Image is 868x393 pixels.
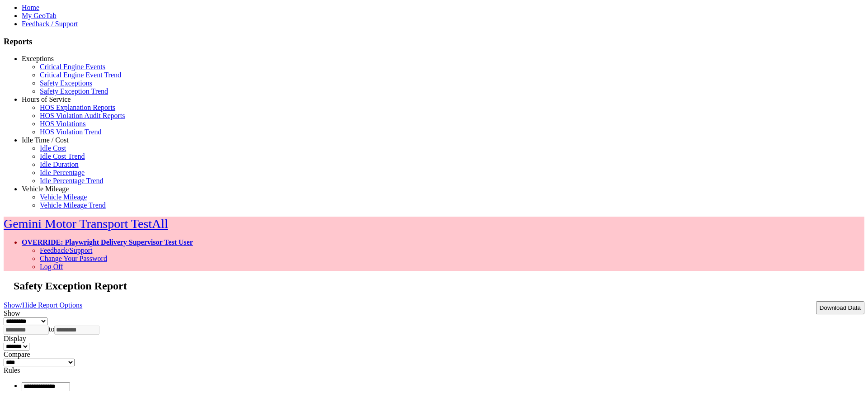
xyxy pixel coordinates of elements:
[22,238,193,246] a: OVERRIDE: Playwright Delivery Supervisor Test User
[4,335,26,342] label: Display
[40,79,92,87] a: Safety Exceptions
[22,20,78,28] a: Feedback / Support
[22,55,54,62] a: Exceptions
[40,112,125,119] a: HOS Violation Audit Reports
[40,255,107,262] a: Change Your Password
[40,193,87,201] a: Vehicle Mileage
[40,120,85,128] a: HOS Violations
[22,95,71,103] a: Hours of Service
[40,144,66,152] a: Idle Cost
[40,104,115,111] a: HOS Explanation Reports
[22,12,57,19] a: My GeoTab
[40,201,106,209] a: Vehicle Mileage Trend
[40,152,85,160] a: Idle Cost Trend
[40,263,63,270] a: Log Off
[40,128,102,136] a: HOS Violation Trend
[40,161,79,168] a: Idle Duration
[40,71,121,79] a: Critical Engine Event Trend
[22,185,69,193] a: Vehicle Mileage
[40,87,108,95] a: Safety Exception Trend
[4,37,864,47] h3: Reports
[22,4,39,11] a: Home
[22,136,69,144] a: Idle Time / Cost
[14,280,864,292] h2: Safety Exception Report
[4,299,82,311] a: Show/Hide Report Options
[40,246,92,254] a: Feedback/Support
[49,325,54,333] span: to
[40,169,85,176] a: Idle Percentage
[816,301,864,314] button: Download Data
[40,177,103,185] a: Idle Percentage Trend
[4,350,30,358] label: Compare
[4,309,20,317] label: Show
[40,63,105,71] a: Critical Engine Events
[4,217,168,231] a: Gemini Motor Transport TestAll
[4,366,20,374] label: Rules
